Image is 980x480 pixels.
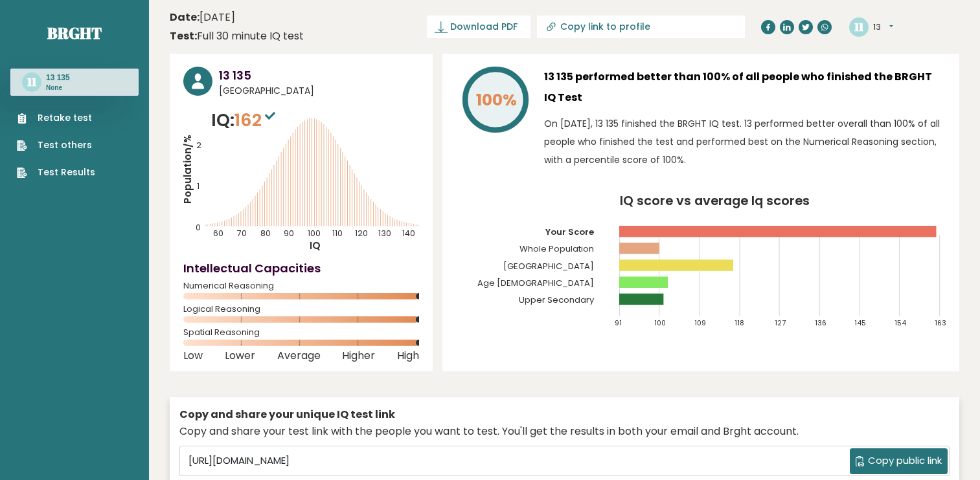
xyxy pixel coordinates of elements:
[620,191,810,210] tspan: IQ score vs average Iq scores
[179,424,950,439] div: Copy and share your test link with the people you want to test. You'll get the results in both yo...
[735,318,744,328] tspan: 118
[544,115,946,169] p: On [DATE], 13 135 finished the BRGHT IQ test. 13 performed better overall than 100% of all people...
[655,318,667,328] tspan: 100
[342,353,375,358] span: Higher
[183,307,419,312] span: Logical Reasoning
[402,228,415,239] tspan: 140
[427,16,530,38] a: Download PDF
[196,140,201,151] tspan: 2
[196,222,201,233] tspan: 0
[310,239,321,253] tspan: IQ
[854,318,866,328] tspan: 145
[183,330,419,335] span: Spatial Reasoning
[615,318,622,328] tspan: 91
[170,28,197,43] b: Test:
[519,294,595,306] tspan: Upper Secondary
[46,72,70,83] h3: 13 135
[183,353,203,358] span: Low
[815,318,826,328] tspan: 136
[179,407,950,422] div: Copy and share your unique IQ test link
[225,353,255,358] span: Lower
[234,108,279,132] span: 162
[181,135,194,204] tspan: Population/%
[219,84,419,98] span: [GEOGRAPHIC_DATA]
[545,226,594,238] tspan: Your Score
[332,228,343,239] tspan: 110
[183,259,419,277] h4: Intellectual Capacities
[219,67,419,84] h3: 13 135
[694,318,706,328] tspan: 109
[477,277,594,289] tspan: Age [DEMOGRAPHIC_DATA]
[895,318,906,328] tspan: 154
[308,228,321,239] tspan: 100
[378,228,391,239] tspan: 130
[170,10,199,25] b: Date:
[503,259,594,272] tspan: [GEOGRAPHIC_DATA]
[277,353,321,358] span: Average
[775,318,786,328] tspan: 127
[46,83,70,93] p: None
[519,243,594,255] tspan: Whole Population
[237,228,247,239] tspan: 70
[544,67,946,108] h3: 13 135 performed better than 100% of all people who finished the BRGHT IQ Test
[935,318,946,328] tspan: 163
[260,228,271,239] tspan: 80
[868,453,942,468] span: Copy public link
[213,228,223,239] tspan: 60
[27,74,37,89] text: 11
[17,166,95,179] a: Test Results
[183,283,419,289] span: Numerical Reasoning
[397,353,419,358] span: High
[197,180,199,191] tspan: 1
[355,228,368,239] tspan: 120
[854,19,864,34] text: 11
[284,228,294,239] tspan: 90
[170,28,304,44] div: Full 30 minute IQ test
[850,448,948,474] button: Copy public link
[211,107,279,133] p: IQ:
[17,138,95,152] a: Test others
[476,89,517,111] tspan: 100%
[170,10,235,25] time: [DATE]
[17,111,95,125] a: Retake test
[47,23,102,43] a: Brght
[873,21,893,34] button: 13
[450,20,518,34] span: Download PDF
